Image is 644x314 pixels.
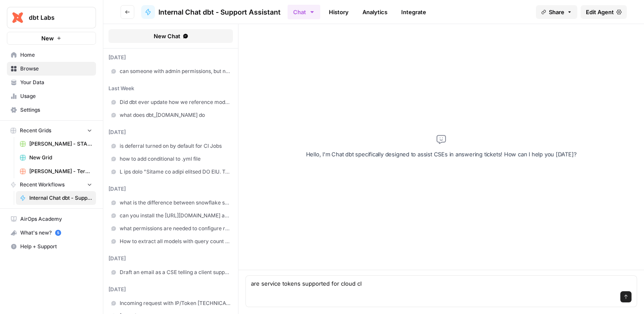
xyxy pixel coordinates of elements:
[108,140,233,152] a: is deferral turned on by default for CI Jobs
[10,10,25,25] img: dbt Labs Logo
[120,67,230,75] span: can someone with admin permissions, but not account admin permissions, invite users
[7,212,96,226] a: AirOps Academy
[120,212,230,219] span: can you install the [URL][DOMAIN_NAME] app outside of dbt
[29,13,81,22] span: dbt Labs
[158,7,281,17] span: Internal Chat dbt - Support Assistant
[16,137,96,151] a: [PERSON_NAME] - START HERE - Step 1 - dbt Stored PrOcedure Conversion Kit Grid
[20,181,65,189] span: Recent Workflows
[108,96,233,109] a: Did dbt ever update how we reference model versioning from _v1 to .v1 or vice versa
[16,165,96,178] a: [PERSON_NAME] - Teradata Converter Grid
[7,32,96,45] button: New
[108,65,233,78] a: can someone with admin permissions, but not account admin permissions, invite users
[120,142,230,150] span: is deferral turned on by default for CI Jobs
[16,151,96,165] a: New Grid
[7,7,96,28] button: Workspace: dbt Labs
[20,215,92,223] span: AirOps Academy
[20,243,92,250] span: Help + Support
[108,209,233,222] a: can you install the [URL][DOMAIN_NAME] app outside of dbt
[586,8,614,16] span: Edit Agent
[306,150,577,159] p: Hello, I'm Chat dbt specifically designed to assist CSEs in answering tickets! How can I help you...
[108,54,233,61] div: [DATE]
[396,5,431,19] a: Integrate
[55,230,61,236] a: 5
[288,5,320,19] button: Chat
[57,231,59,235] text: 5
[120,155,230,163] span: how to add conditional to .yml file
[7,240,96,253] button: Help + Support
[108,128,233,136] div: [DATE]
[20,65,92,73] span: Browse
[108,165,233,178] a: L ips dolo "Sitame co adipi elitsed DO EIU. Tempo: IncidIduntuTlabo etdolor magnaaliqua 'ENI_ADMI...
[7,103,96,117] a: Settings
[120,111,230,119] span: what does dbt_[DOMAIN_NAME] do
[7,178,96,191] button: Recent Workflows
[536,5,577,19] button: Share
[7,124,96,137] button: Recent Grids
[120,238,230,245] span: How to extract all models with query count from the catalog?
[7,226,96,240] button: What's new? 5
[108,255,233,262] div: [DATE]
[120,168,230,176] span: L ips dolo "Sitame co adipi elitsed DO EIU. Tempo: IncidIduntuTlabo etdolor magnaaliqua 'ENI_ADMI...
[20,127,51,134] span: Recent Grids
[20,79,92,86] span: Your Data
[20,51,92,59] span: Home
[41,34,54,43] span: New
[251,279,632,288] textarea: are service tokens supported for cloud cl
[20,92,92,100] span: Usage
[108,222,233,235] a: what permissions are needed to configure repository
[7,89,96,103] a: Usage
[108,185,233,193] div: [DATE]
[29,194,92,202] span: Internal Chat dbt - Support Assistant
[29,154,92,162] span: New Grid
[120,299,230,307] span: Incoming request with IP/Token [TECHNICAL_ID] is not allowed to access Snowflake
[154,32,180,40] span: New Chat
[108,196,233,209] a: what is the difference between snowflake sso and external oauth for snowflake
[120,199,230,207] span: what is the difference between snowflake sso and external oauth for snowflake
[120,225,230,232] span: what permissions are needed to configure repository
[108,235,233,248] a: How to extract all models with query count from the catalog?
[20,106,92,114] span: Settings
[141,5,281,19] a: Internal Chat dbt - Support Assistant
[29,140,92,148] span: [PERSON_NAME] - START HERE - Step 1 - dbt Stored PrOcedure Conversion Kit Grid
[108,152,233,165] a: how to add conditional to .yml file
[120,268,230,276] span: Draft an email as a CSE telling a client supporting core and custom code is outside of dbt suppor...
[549,8,564,16] span: Share
[120,98,230,106] span: Did dbt ever update how we reference model versioning from _v1 to .v1 or vice versa
[108,297,233,310] a: Incoming request with IP/Token [TECHNICAL_ID] is not allowed to access Snowflake
[7,48,96,62] a: Home
[108,286,233,293] div: [DATE]
[324,5,354,19] a: History
[108,266,233,279] a: Draft an email as a CSE telling a client supporting core and custom code is outside of dbt suppor...
[108,109,233,122] a: what does dbt_[DOMAIN_NAME] do
[108,85,233,92] div: last week
[16,191,96,205] a: Internal Chat dbt - Support Assistant
[108,29,233,43] button: New Chat
[7,76,96,89] a: Your Data
[7,62,96,76] a: Browse
[581,5,627,19] a: Edit Agent
[7,226,96,239] div: What's new?
[29,168,92,175] span: [PERSON_NAME] - Teradata Converter Grid
[357,5,393,19] a: Analytics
